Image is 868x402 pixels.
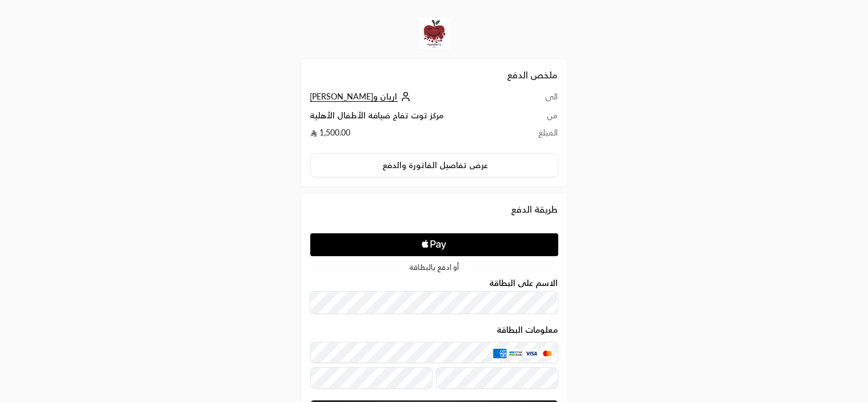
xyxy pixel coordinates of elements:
input: رمز التحقق CVC [436,367,558,389]
img: MADA [509,349,522,358]
td: مركز توت تفاح ضيافة الأطفال الأهلية [310,110,527,127]
td: الى [526,91,558,110]
td: 1,500.00 [310,127,527,144]
span: أو ادفع بالبطاقة [409,264,459,271]
label: الاسم على البطاقة [490,278,558,288]
legend: معلومات البطاقة [497,325,558,335]
div: الاسم على البطاقة [310,278,558,315]
div: طريقة الدفع [310,202,558,216]
img: AMEX [493,349,507,358]
button: عرض تفاصيل الفاتورة والدفع [310,153,558,177]
div: معلومات البطاقة [310,325,558,393]
td: من [526,110,558,127]
h2: ملخص الدفع [310,68,558,82]
span: اريان و[PERSON_NAME] [310,91,398,102]
img: Visa [525,349,538,358]
td: المبلغ [526,127,558,144]
img: Company Logo [419,18,450,49]
input: تاريخ الانتهاء [310,367,433,389]
a: اريان و[PERSON_NAME] [310,91,414,101]
img: MasterCard [541,349,554,358]
input: بطاقة ائتمانية [310,342,558,364]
